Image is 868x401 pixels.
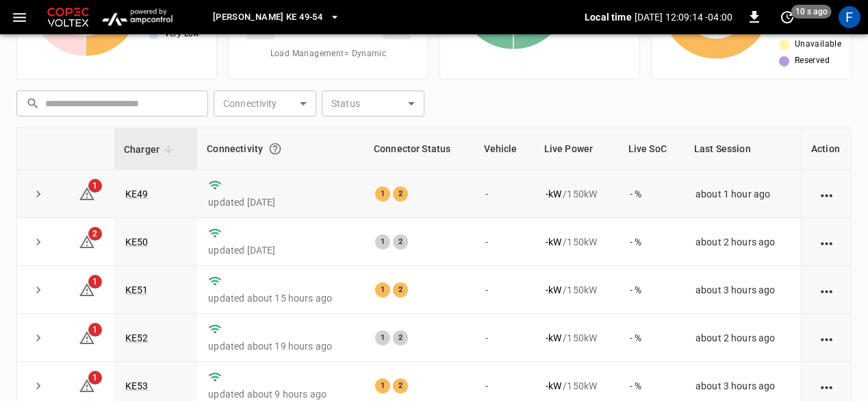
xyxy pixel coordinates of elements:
div: 1 [375,330,390,345]
span: Unavailable [795,38,841,51]
a: 1 [79,380,95,391]
div: 2 [393,282,408,297]
div: 1 [375,378,390,393]
p: [DATE] 12:09:14 -04:00 [635,10,732,24]
p: - kW [546,235,561,249]
div: / 150 kW [546,235,608,249]
p: - kW [546,283,561,297]
div: 1 [375,186,390,202]
div: action cell options [818,331,835,345]
div: 2 [393,378,408,393]
th: Vehicle [474,128,535,170]
a: KE50 [125,236,149,247]
img: ampcontrol.io logo [97,4,177,30]
th: Live SoC [619,128,685,170]
p: - kW [546,331,561,345]
div: / 150 kW [546,187,608,201]
button: set refresh interval [776,6,798,28]
td: - % [619,218,685,266]
td: - % [619,170,685,218]
div: profile-icon [839,6,860,28]
td: about 2 hours ago [685,314,801,362]
a: KE53 [125,380,149,391]
p: Local time [585,10,632,24]
p: updated [DATE] [208,195,353,209]
div: action cell options [818,187,835,201]
p: updated [DATE] [208,243,353,257]
a: 1 [79,284,95,295]
span: Reserved [795,54,830,68]
span: 2 [88,227,102,241]
div: action cell options [818,283,835,297]
div: action cell options [818,235,835,249]
a: KE51 [125,284,149,295]
img: Customer Logo [44,4,92,30]
td: - % [619,266,685,314]
td: - [474,266,535,314]
div: / 150 kW [546,379,608,393]
th: Connector Status [364,128,474,170]
button: Connection between the charger and our software. [263,136,288,161]
div: / 150 kW [546,331,608,345]
p: - kW [546,187,561,201]
span: 1 [88,275,102,289]
div: 2 [393,234,408,250]
div: 2 [393,330,408,345]
td: - % [619,314,685,362]
p: updated about 15 hours ago [208,291,353,305]
th: Last Session [685,128,801,170]
a: KE49 [125,189,149,199]
div: / 150 kW [546,283,608,297]
span: Charger [124,141,177,158]
div: 2 [393,186,408,202]
td: about 1 hour ago [685,170,801,218]
button: expand row [28,328,49,348]
a: 2 [79,235,95,246]
span: 1 [88,179,102,193]
button: [PERSON_NAME] KE 49-54 [207,4,346,31]
button: expand row [28,280,49,300]
div: 1 [375,282,390,297]
button: expand row [28,184,49,204]
span: 10 s ago [791,5,832,19]
td: - [474,314,535,362]
span: Load Management = Dynamic [270,47,387,61]
p: - kW [546,379,561,393]
a: 1 [79,332,95,343]
a: KE52 [125,332,149,343]
div: action cell options [818,379,835,393]
span: 1 [88,371,102,385]
div: 1 [375,234,390,250]
td: about 3 hours ago [685,266,801,314]
button: expand row [28,232,49,252]
td: - [474,218,535,266]
p: updated about 9 hours ago [208,387,353,401]
span: [PERSON_NAME] KE 49-54 [213,10,322,25]
button: expand row [28,376,49,396]
td: about 2 hours ago [685,218,801,266]
span: 1 [88,323,102,337]
div: Connectivity [207,136,355,161]
td: - [474,170,535,218]
a: 1 [79,187,95,198]
th: Action [801,128,851,170]
th: Live Power [535,128,619,170]
p: updated about 19 hours ago [208,339,353,353]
